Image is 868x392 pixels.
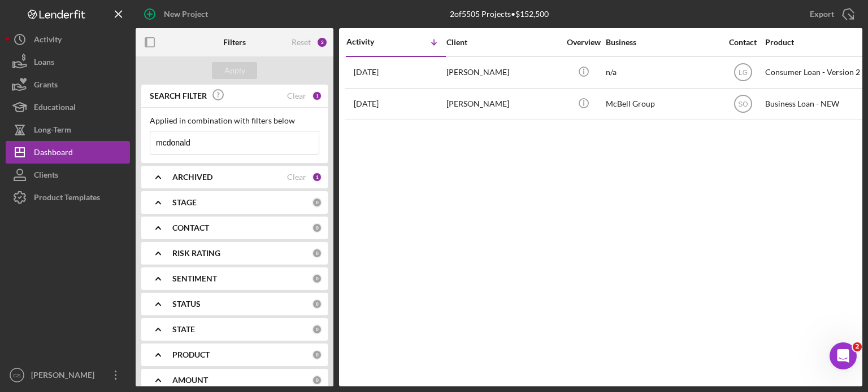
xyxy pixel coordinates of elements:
div: 1 [312,91,322,101]
button: Product Templates [6,186,130,209]
button: Clients [6,164,130,186]
div: Applied in combination with filters below [150,116,319,125]
div: Dashboard [34,141,73,166]
b: SEARCH FILTER [150,91,207,100]
b: ARCHIVED [172,173,212,182]
div: 2 [316,37,328,48]
div: 0 [312,248,322,258]
div: Overview [562,38,605,47]
div: Business [606,38,719,47]
b: Filters [223,38,246,47]
button: Activity [6,28,130,51]
div: [PERSON_NAME] [28,364,102,389]
div: Clear [287,173,306,182]
div: Grants [34,73,58,99]
div: Activity [346,37,396,46]
b: SENTIMENT [172,274,217,283]
text: CS [13,372,20,378]
button: Educational [6,96,130,118]
div: Clients [34,164,58,189]
div: n/a [606,58,719,87]
span: 2 [853,342,862,351]
div: McBell Group [606,89,719,119]
div: Loans [34,51,54,76]
button: Export [798,3,862,25]
div: Contact [722,38,764,47]
div: Long-Term [34,118,71,144]
div: Activity [34,28,62,54]
b: STATUS [172,299,201,309]
div: 0 [312,274,322,284]
b: PRODUCT [172,350,210,359]
time: 2025-07-30 17:37 [354,99,379,108]
div: New Project [164,3,208,25]
button: New Project [136,3,219,25]
b: CONTACT [172,223,209,232]
b: STAGE [172,198,197,207]
button: Grants [6,73,130,96]
button: Long-Term [6,118,130,141]
div: 0 [312,324,322,334]
text: SO [738,100,748,108]
div: 0 [312,197,322,208]
div: Product Templates [34,186,100,212]
div: Export [810,3,834,25]
div: 0 [312,299,322,309]
b: STATE [172,325,195,334]
div: 2 of 5505 Projects • $152,500 [450,10,549,19]
button: Dashboard [6,141,130,164]
div: 0 [312,375,322,385]
button: Loans [6,51,130,73]
div: Apply [224,62,245,79]
text: LG [738,69,747,77]
iframe: Intercom live chat [830,342,857,369]
div: Client [446,38,559,47]
div: Educational [34,96,76,121]
div: [PERSON_NAME] [446,89,559,119]
div: 0 [312,350,322,360]
div: [PERSON_NAME] [446,58,559,87]
b: AMOUNT [172,376,208,385]
div: Reset [292,38,311,47]
time: 2025-08-12 22:11 [354,68,379,77]
div: 0 [312,223,322,233]
button: Apply [212,62,257,79]
button: CS[PERSON_NAME] [6,364,130,386]
div: 1 [312,172,322,182]
div: Clear [287,91,306,100]
b: RISK RATING [172,249,220,258]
